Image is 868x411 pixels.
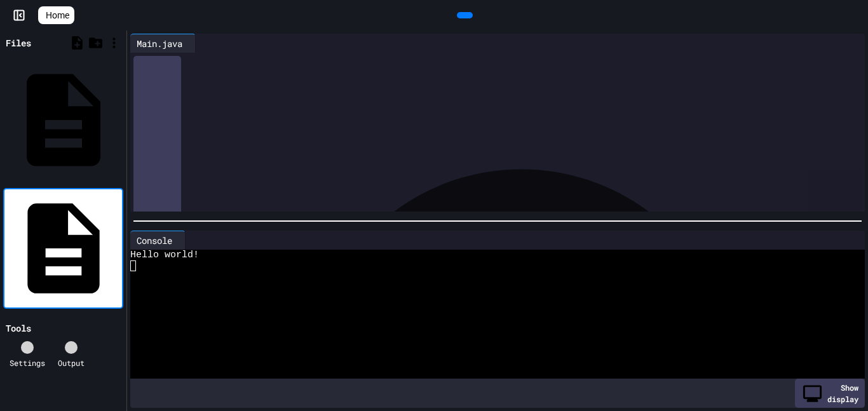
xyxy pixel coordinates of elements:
div: Files [6,36,31,50]
div: Main.java [130,34,196,53]
div: Show display [795,379,865,408]
div: Main.java [130,37,189,50]
a: Home [38,6,74,24]
span: Hello world! [130,250,199,260]
span: Home [46,9,69,22]
div: Console [130,231,186,250]
div: Settings [10,357,45,368]
div: Tools [6,321,31,335]
div: Console [130,234,179,247]
div: Output [58,357,85,368]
